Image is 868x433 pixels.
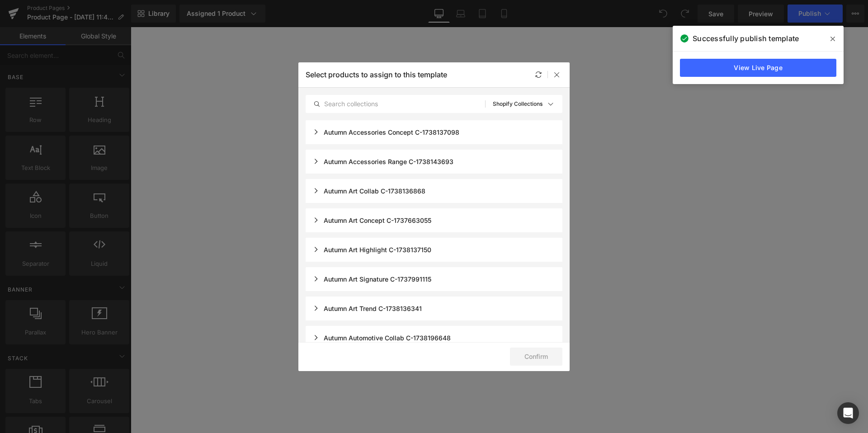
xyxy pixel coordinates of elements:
[313,158,453,165] div: Autumn Accessories Range C-1738143693
[313,334,451,342] div: Autumn Automotive Collab C-1738196648
[680,59,836,77] a: View Live Page
[313,216,431,224] div: Autumn Art Concept C-1737663055
[313,275,431,283] div: Autumn Art Signature C-1737991115
[306,70,447,79] p: Select products to assign to this template
[313,305,422,312] div: Autumn Art Trend C-1738136341
[313,246,431,254] div: Autumn Art Highlight C-1738137150
[837,402,859,424] div: Open Intercom Messenger
[313,128,459,136] div: Autumn Accessories Concept C-1738137098
[306,99,485,109] input: Search collections
[510,348,562,366] button: Confirm
[313,187,425,195] div: Autumn Art Collab C-1738136868
[693,33,799,44] span: Successfully publish template
[493,101,542,107] p: Shopify Collections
